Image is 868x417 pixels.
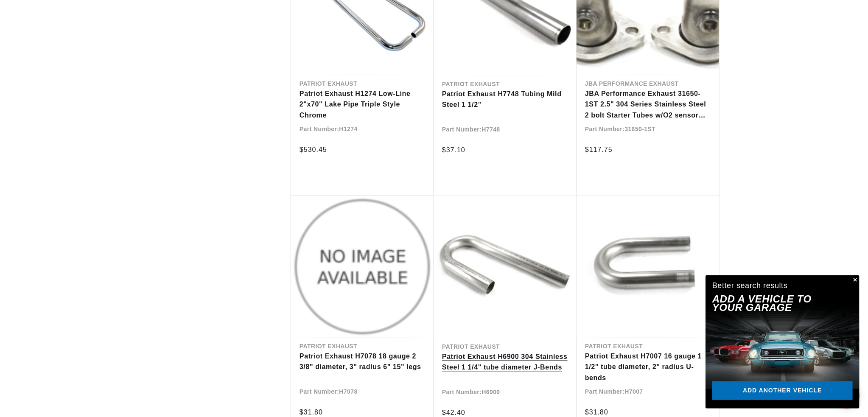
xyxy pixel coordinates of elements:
a: Patriot Exhaust H7007 16 gauge 1 1/2" tube diameter, 2" radius U-bends [585,351,711,384]
a: Patriot Exhaust H7748 Tubing Mild Steel 1 1/2" [442,89,568,110]
h2: Add A VEHICLE to your garage [712,295,832,312]
a: Patriot Exhaust H6900 304 Stainless Steel 1 1/4" tube diameter J-Bends [442,352,568,373]
div: Better search results [712,280,788,292]
a: Add another vehicle [712,381,853,400]
button: Close [849,275,860,285]
a: Patriot Exhaust H7078 18 gauge 2 3/8" diameter, 3" radius 6" 15" legs [300,351,425,373]
a: Patriot Exhaust H1274 Low-Line 2"x70" Lake Pipe Triple Style Chrome [300,88,425,121]
a: JBA Performance Exhaust 31650-1ST 2.5" 304 Series Stainless Steel 2 bolt Starter Tubes w/O2 senso... [585,88,711,121]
